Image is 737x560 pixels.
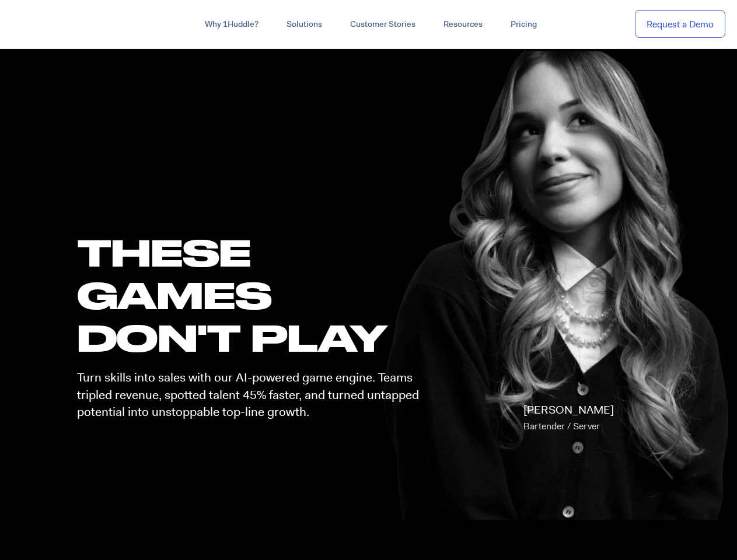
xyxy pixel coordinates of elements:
img: ... [12,13,95,35]
p: Turn skills into sales with our AI-powered game engine. Teams tripled revenue, spotted talent 45%... [77,369,429,421]
a: Pricing [497,14,551,35]
a: Request a Demo [635,10,725,38]
a: Why 1Huddle? [191,14,273,35]
h1: these GAMES DON'T PLAY [77,231,429,359]
span: Bartender / Server [523,420,600,432]
a: Resources [429,14,497,35]
a: Solutions [273,14,336,35]
a: Customer Stories [336,14,429,35]
p: [PERSON_NAME] [523,402,614,435]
